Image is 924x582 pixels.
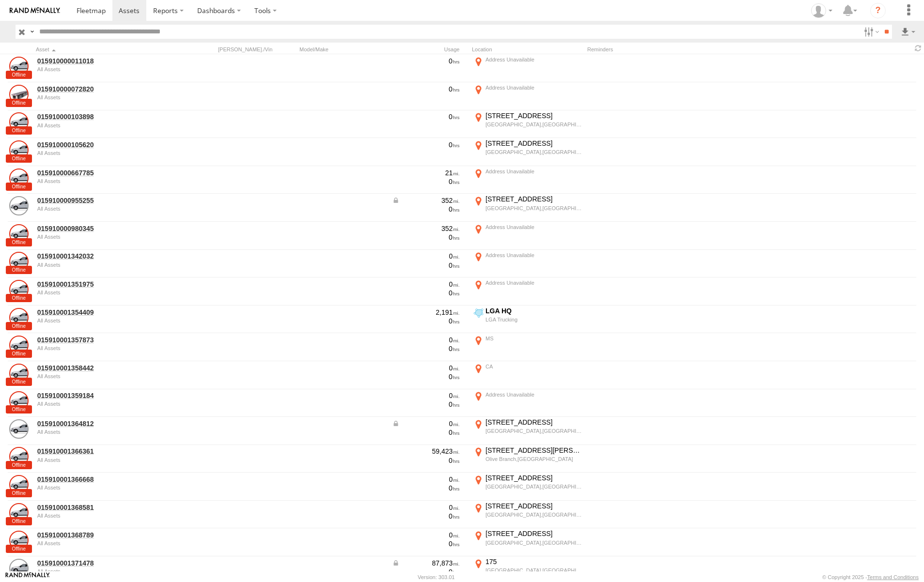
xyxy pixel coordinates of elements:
span: Refresh [912,44,924,53]
div: Data from Vehicle CANbus [392,419,460,428]
a: 015910001366361 [37,447,170,456]
div: 0 [392,336,460,344]
div: Model/Make [299,46,387,53]
label: Click to View Current Location [472,195,583,221]
a: View Asset Details [9,168,29,188]
div: 21 [392,168,460,177]
div: 0 [392,400,460,409]
div: 0 [392,317,460,325]
label: Click to View Current Location [472,474,583,500]
a: Terms and Conditions [867,574,919,580]
a: View Asset Details [9,85,29,104]
a: 015910001357873 [37,336,170,344]
a: Visit our Website [5,572,50,582]
div: [STREET_ADDRESS] [485,111,582,120]
a: View Asset Details [9,308,29,327]
a: View Asset Details [9,336,29,355]
div: Usage [391,46,468,53]
div: 0 [392,233,460,242]
div: undefined [37,485,170,490]
a: View Asset Details [9,447,29,466]
div: [STREET_ADDRESS] [485,195,582,203]
div: © Copyright 2025 - [822,574,919,580]
a: View Asset Details [9,112,29,132]
label: Click to View Current Location [472,362,583,388]
a: 015910000955255 [37,196,170,205]
a: 015910001371478 [37,559,170,567]
div: [STREET_ADDRESS] [485,502,582,510]
a: View Asset Details [9,475,29,494]
div: LGA Trucking [485,316,582,323]
div: Carlos Vazquez [808,3,836,18]
div: 175 [485,557,582,566]
div: Version: 303.01 [418,574,454,580]
div: 0 [392,252,460,260]
div: 0 [392,567,460,576]
div: undefined [37,457,170,463]
div: LGA HQ [485,306,582,315]
a: View Asset Details [9,391,29,411]
div: undefined [37,290,170,295]
a: 015910001358442 [37,364,170,372]
div: 0 [392,280,460,289]
label: Click to View Current Location [472,306,583,333]
div: 0 [392,539,460,548]
label: Click to View Current Location [472,334,583,360]
div: 0 [392,475,460,484]
div: 0 [392,428,460,437]
div: undefined [37,178,170,184]
a: View Asset Details [9,503,29,522]
div: Data from Vehicle CANbus [392,196,460,205]
label: Click to View Current Location [472,251,583,277]
label: Click to View Current Location [472,390,583,416]
a: 015910000072820 [37,85,170,93]
label: Click to View Current Location [472,167,583,193]
div: 0 [392,112,460,121]
div: Reminders [587,46,742,53]
a: 015910001364812 [37,419,170,428]
div: 0 [392,205,460,214]
div: [GEOGRAPHIC_DATA],[GEOGRAPHIC_DATA] [485,121,582,128]
div: 2,191 [392,308,460,317]
a: View Asset Details [9,419,29,439]
div: 0 [392,364,460,372]
div: undefined [37,540,170,546]
div: undefined [37,429,170,435]
a: 015910000105620 [37,140,170,149]
div: 0 [392,391,460,400]
div: CA [485,363,582,370]
div: undefined [37,373,170,379]
div: [GEOGRAPHIC_DATA],[GEOGRAPHIC_DATA] [485,567,582,574]
label: Click to View Current Location [472,55,583,81]
div: [GEOGRAPHIC_DATA],[GEOGRAPHIC_DATA] [485,149,582,155]
i: ? [870,3,886,18]
div: undefined [37,318,170,323]
div: undefined [37,150,170,156]
div: undefined [37,345,170,351]
label: Click to View Current Location [472,529,583,555]
div: 0 [392,456,460,465]
div: [STREET_ADDRESS] [485,139,582,148]
label: Click to View Current Location [472,446,583,472]
div: [STREET_ADDRESS] [485,474,582,482]
div: [STREET_ADDRESS] [485,529,582,538]
label: Click to View Current Location [472,278,583,305]
a: View Asset Details [9,196,29,215]
div: [PERSON_NAME]./Vin [218,46,296,53]
div: 0 [392,261,460,270]
div: 0 [392,140,460,149]
div: undefined [37,94,170,100]
a: View Asset Details [9,364,29,383]
div: undefined [37,234,170,240]
div: undefined [37,262,170,268]
div: undefined [37,123,170,128]
div: Location [472,46,583,53]
div: [STREET_ADDRESS] [485,418,582,427]
a: View Asset Details [9,280,29,299]
div: [GEOGRAPHIC_DATA],[GEOGRAPHIC_DATA] [485,539,582,546]
label: Click to View Current Location [472,111,583,138]
a: View Asset Details [9,224,29,244]
a: 015910001359184 [37,391,170,400]
img: rand-logo.svg [10,7,60,14]
label: Export results as... [900,25,916,39]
